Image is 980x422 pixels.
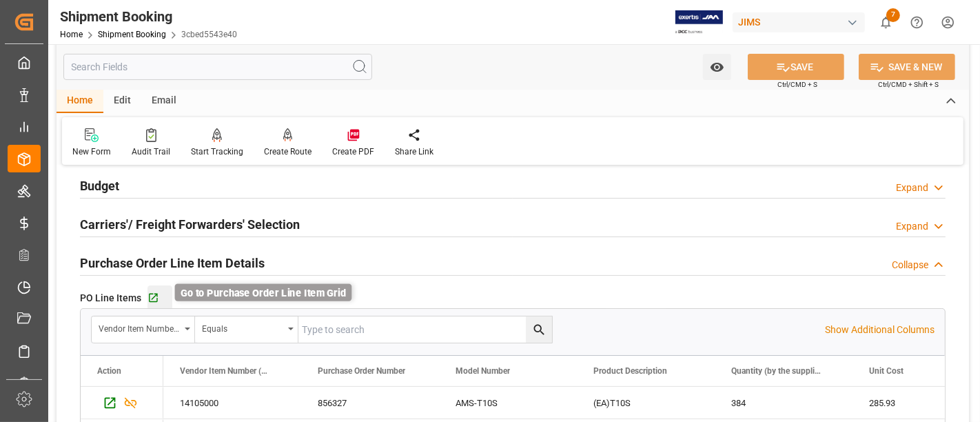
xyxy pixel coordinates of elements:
[57,90,103,113] div: Home
[456,366,510,376] span: Model Number
[264,145,312,158] div: Create Route
[191,145,243,158] div: Start Tracking
[97,366,121,376] div: Action
[147,285,172,310] button: Go to Purchase Order Line Item Grid
[132,145,170,158] div: Audit Trail
[825,323,935,337] p: Show Additional Columns
[81,387,163,419] div: Press SPACE to select this row.
[896,181,928,195] div: Expand
[80,291,141,305] span: PO Line Items
[703,54,731,80] button: open menu
[439,387,577,419] div: AMS-T10S
[180,366,272,376] span: Vendor Item Number (By The Supplier)
[80,177,119,195] h2: Budget
[577,387,715,419] div: (EA)T10S
[80,254,265,272] h2: Purchase Order Line Item Details
[195,316,298,343] button: open menu
[733,12,865,32] div: JIMS
[103,90,141,113] div: Edit
[163,387,301,419] div: 14105000
[675,10,723,34] img: Exertis%20JAM%20-%20Email%20Logo.jpg_1722504956.jpg
[892,258,928,272] div: Collapse
[318,366,405,376] span: Purchase Order Number
[870,7,901,38] button: show 7 new notifications
[859,54,955,80] button: SAVE & NEW
[715,387,853,419] div: 384
[60,6,237,27] div: Shipment Booking
[777,79,817,90] span: Ctrl/CMD + S
[886,8,900,22] span: 7
[878,79,939,90] span: Ctrl/CMD + Shift + S
[99,319,180,335] div: Vendor Item Number (By The Supplier)
[901,7,932,38] button: Help Center
[593,366,667,376] span: Product Description
[395,145,433,158] div: Share Link
[332,145,374,158] div: Create PDF
[175,284,352,301] div: Go to Purchase Order Line Item Grid
[298,316,552,343] input: Type to search
[141,90,187,113] div: Email
[60,30,83,39] a: Home
[896,219,928,234] div: Expand
[748,54,844,80] button: SAVE
[733,9,870,35] button: JIMS
[202,319,283,335] div: Equals
[869,366,904,376] span: Unit Cost
[731,366,824,376] span: Quantity (by the supplier)
[92,316,195,343] button: open menu
[98,30,166,39] a: Shipment Booking
[72,145,111,158] div: New Form
[301,387,439,419] div: 856327
[63,54,372,80] input: Search Fields
[526,316,552,343] button: search button
[80,215,300,234] h2: Carriers'/ Freight Forwarders' Selection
